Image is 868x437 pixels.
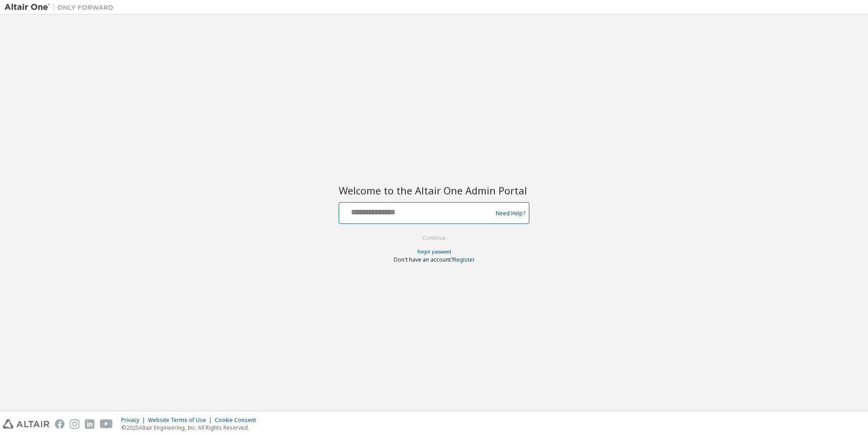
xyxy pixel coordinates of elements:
div: Cookie Consent [215,417,261,424]
div: Website Terms of Use [148,417,215,424]
div: Privacy [121,417,148,424]
img: instagram.svg [70,419,79,429]
a: Forgot password [417,248,451,255]
span: Don't have an account? [394,256,453,263]
img: Altair One [5,3,118,12]
img: facebook.svg [55,419,64,429]
img: altair_logo.svg [3,419,49,429]
h2: Welcome to the Altair One Admin Portal [339,184,529,197]
a: Register [453,256,475,263]
p: © 2025 Altair Engineering, Inc. All Rights Reserved. [121,424,261,432]
img: linkedin.svg [85,419,94,429]
img: youtube.svg [100,419,113,429]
